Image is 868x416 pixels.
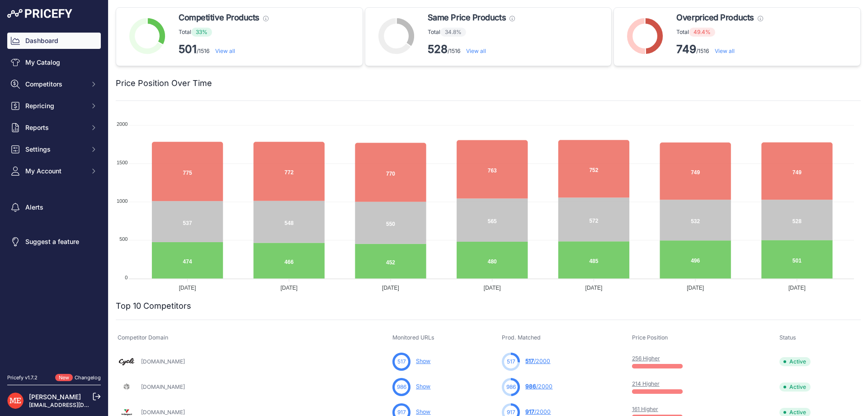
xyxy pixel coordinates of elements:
[179,285,196,291] tspan: [DATE]
[280,285,297,291] tspan: [DATE]
[7,199,101,215] a: Alerts
[466,48,486,54] a: View all
[25,145,85,154] span: Settings
[779,357,811,366] span: Active
[7,9,72,18] img: Pricefy Logo
[7,374,38,382] div: Pricefy v1.7.2
[75,374,101,381] a: Changelog
[484,285,501,291] tspan: [DATE]
[29,393,81,401] a: [PERSON_NAME]
[25,80,85,89] span: Competitors
[585,285,603,291] tspan: [DATE]
[117,198,127,204] tspan: 1000
[29,402,123,408] a: [EMAIL_ADDRESS][DOMAIN_NAME]
[7,33,101,49] a: Dashboard
[428,28,515,37] p: Total
[428,11,506,24] span: Same Price Products
[397,358,406,366] span: 517
[397,383,406,391] span: 986
[525,408,534,415] span: 917
[632,380,660,387] a: 214 Higher
[676,42,763,57] p: /1516
[179,28,269,37] p: Total
[191,28,212,37] span: 33%
[502,334,541,341] span: Prod. Matched
[215,48,235,54] a: View all
[779,383,811,392] span: Active
[7,76,101,92] button: Competitors
[116,77,212,90] h2: Price Position Over Time
[676,11,754,24] span: Overpriced Products
[715,48,735,54] a: View all
[179,42,269,57] p: /1516
[7,54,101,71] a: My Catalog
[416,408,430,415] a: Show
[632,334,668,341] span: Price Position
[7,120,101,136] button: Reports
[116,300,191,312] h2: Top 10 Competitors
[179,43,197,56] strong: 501
[117,121,127,127] tspan: 2000
[141,409,185,416] a: [DOMAIN_NAME]
[7,141,101,158] button: Settings
[179,11,259,24] span: Competitive Products
[7,33,101,363] nav: Sidebar
[119,236,127,242] tspan: 500
[118,334,168,341] span: Competitor Domain
[428,42,515,57] p: /1516
[55,374,73,382] span: New
[676,43,696,56] strong: 749
[525,383,552,390] a: 986/2000
[141,358,185,365] a: [DOMAIN_NAME]
[7,163,101,179] button: My Account
[25,167,85,176] span: My Account
[25,101,85,110] span: Repricing
[440,28,466,37] span: 34.8%
[788,285,806,291] tspan: [DATE]
[687,285,704,291] tspan: [DATE]
[525,383,536,390] span: 986
[125,275,127,280] tspan: 0
[507,358,515,366] span: 517
[416,358,430,364] a: Show
[779,334,796,341] span: Status
[117,160,127,165] tspan: 1500
[525,408,551,415] a: 917/2000
[525,358,550,364] a: 517/2000
[7,234,101,250] a: Suggest a feature
[416,383,430,390] a: Show
[428,43,448,56] strong: 528
[632,406,658,412] a: 161 Higher
[525,358,534,364] span: 517
[676,28,763,37] p: Total
[25,123,85,132] span: Reports
[7,98,101,114] button: Repricing
[506,383,516,391] span: 986
[632,355,660,362] a: 256 Higher
[141,383,185,390] a: [DOMAIN_NAME]
[382,285,399,291] tspan: [DATE]
[689,28,715,37] span: 49.4%
[392,334,434,341] span: Monitored URLs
